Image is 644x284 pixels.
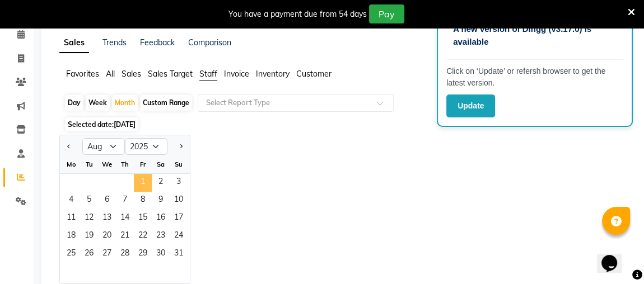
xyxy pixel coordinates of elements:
div: Month [112,95,138,111]
button: Previous month [64,138,73,155]
span: 2 [152,174,170,192]
span: 10 [170,192,188,210]
div: Monday, August 25, 2025 [62,245,80,263]
div: Monday, August 11, 2025 [62,210,80,228]
div: You have a payment due from 54 days [228,8,367,20]
span: 29 [134,245,152,263]
div: Week [86,95,110,111]
div: Saturday, August 16, 2025 [152,210,170,228]
a: Sales [59,33,89,53]
button: Update [446,94,495,117]
span: 4 [62,192,80,210]
span: 26 [80,245,98,263]
div: Sunday, August 10, 2025 [170,192,188,210]
div: Thursday, August 14, 2025 [116,210,134,228]
span: 1 [134,174,152,192]
div: Sa [152,155,170,173]
div: Tuesday, August 26, 2025 [80,245,98,263]
div: Friday, August 22, 2025 [134,228,152,245]
span: 7 [116,192,134,210]
div: Tuesday, August 5, 2025 [80,192,98,210]
span: 22 [134,228,152,245]
span: 17 [170,210,188,228]
div: Sunday, August 31, 2025 [170,245,188,263]
div: Wednesday, August 20, 2025 [98,228,116,245]
div: Thursday, August 7, 2025 [116,192,134,210]
span: 31 [170,245,188,263]
span: 28 [116,245,134,263]
div: Monday, August 18, 2025 [62,228,80,245]
a: Comparison [188,37,231,48]
div: Sunday, August 3, 2025 [170,174,188,192]
span: 25 [62,245,80,263]
span: Staff [199,69,217,79]
div: Friday, August 15, 2025 [134,210,152,228]
span: Sales Target [148,69,193,79]
span: 18 [62,228,80,245]
div: Friday, August 29, 2025 [134,245,152,263]
span: 15 [134,210,152,228]
div: Th [116,155,134,173]
div: Saturday, August 23, 2025 [152,228,170,245]
span: 5 [80,192,98,210]
span: 13 [98,210,116,228]
div: Thursday, August 28, 2025 [116,245,134,263]
iframe: chat widget [597,239,633,273]
span: 3 [170,174,188,192]
select: Select month [82,138,125,155]
div: Fr [134,155,152,173]
div: We [98,155,116,173]
div: Saturday, August 9, 2025 [152,192,170,210]
p: A new version of Dingg (v3.17.0) is available [453,23,617,48]
div: Tuesday, August 19, 2025 [80,228,98,245]
span: Invoice [224,69,249,79]
div: Tu [80,155,98,173]
div: Monday, August 4, 2025 [62,192,80,210]
span: 21 [116,228,134,245]
button: Pay [369,4,404,23]
div: Saturday, August 2, 2025 [152,174,170,192]
span: 30 [152,245,170,263]
span: 16 [152,210,170,228]
span: 11 [62,210,80,228]
div: Day [65,95,83,111]
div: Mo [62,155,80,173]
select: Select year [125,138,167,155]
div: Saturday, August 30, 2025 [152,245,170,263]
div: Wednesday, August 27, 2025 [98,245,116,263]
div: Sunday, August 17, 2025 [170,210,188,228]
span: 8 [134,192,152,210]
span: 9 [152,192,170,210]
p: Click on ‘Update’ or refersh browser to get the latest version. [446,65,623,89]
a: Trends [102,37,127,48]
span: Inventory [256,69,290,79]
span: 23 [152,228,170,245]
div: Wednesday, August 6, 2025 [98,192,116,210]
a: Feedback [140,37,175,48]
span: 19 [80,228,98,245]
div: Su [170,155,188,173]
div: Tuesday, August 12, 2025 [80,210,98,228]
span: 12 [80,210,98,228]
span: 6 [98,192,116,210]
span: 20 [98,228,116,245]
span: All [106,69,115,79]
div: Wednesday, August 13, 2025 [98,210,116,228]
span: 14 [116,210,134,228]
span: 27 [98,245,116,263]
button: Next month [176,138,185,155]
span: Sales [122,69,141,79]
div: Thursday, August 21, 2025 [116,228,134,245]
span: Favorites [66,69,99,79]
span: Customer [296,69,332,79]
span: Selected date: [65,117,138,131]
div: Sunday, August 24, 2025 [170,228,188,245]
span: 24 [170,228,188,245]
div: Custom Range [140,95,192,111]
div: Friday, August 1, 2025 [134,174,152,192]
span: [DATE] [114,120,136,129]
div: Friday, August 8, 2025 [134,192,152,210]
